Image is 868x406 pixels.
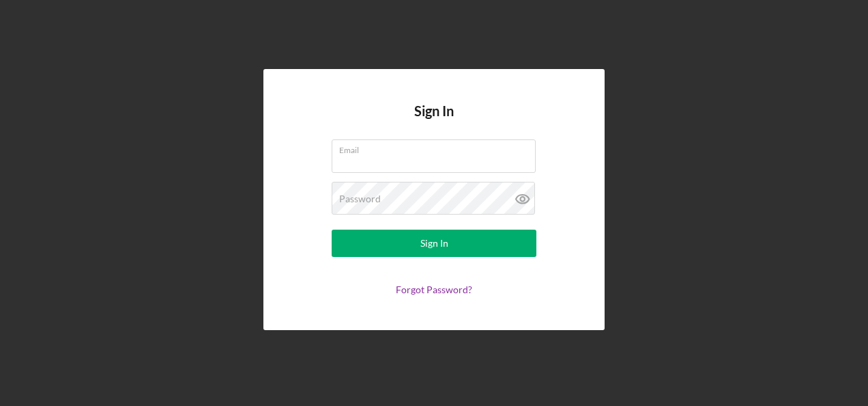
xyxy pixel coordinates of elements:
[420,230,448,257] div: Sign In
[396,284,472,295] a: Forgot Password?
[339,140,536,155] label: Email
[339,193,381,204] label: Password
[332,230,536,257] button: Sign In
[414,103,454,139] h4: Sign In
